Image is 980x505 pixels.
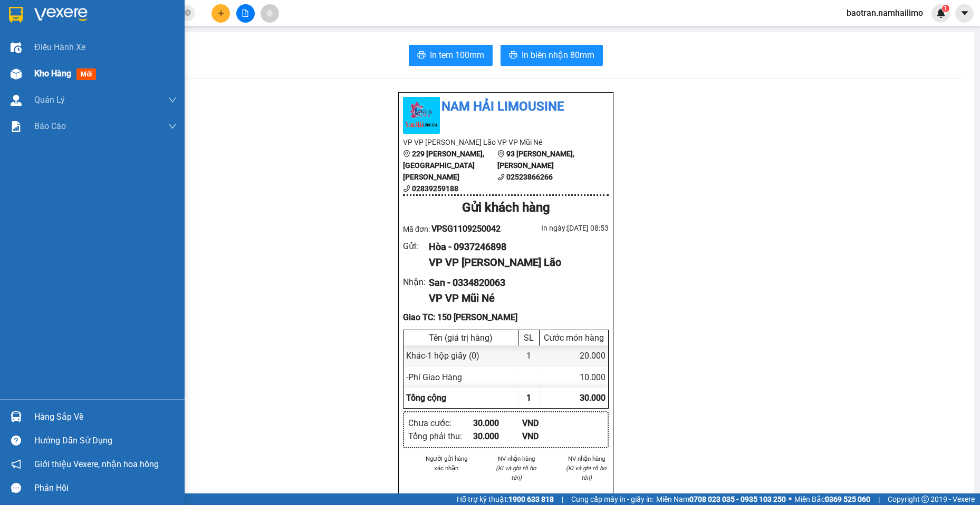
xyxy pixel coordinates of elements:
img: logo-vxr [9,7,23,23]
span: | [878,493,880,505]
li: NV nhận hàng [564,454,609,463]
div: VND [522,417,571,430]
span: Nhận: [101,10,126,21]
div: Nhận : [403,275,429,289]
span: VPSG1109250042 [431,224,501,234]
span: In tem 100mm [430,48,484,62]
b: 02523866266 [506,173,553,181]
div: Hòa [9,34,93,47]
span: Khác - 1 hộp giấy (0) [406,351,479,361]
li: NV nhận hàng [494,454,539,463]
div: 1 [518,345,540,366]
span: environment [497,150,505,157]
div: Hàng sắp về [34,409,177,425]
button: printerIn tem 100mm [409,45,493,66]
div: Tên (giá trị hàng) [406,333,515,343]
span: printer [417,51,426,61]
div: VP VP Mũi Né [429,290,600,306]
span: baotran.namhailimo [838,6,931,19]
span: - Phí Giao Hàng [406,372,462,382]
b: 93 [PERSON_NAME], [PERSON_NAME] [497,150,574,170]
img: warehouse-icon [11,42,22,53]
span: down [168,122,177,131]
span: Cung cấp máy in - giấy in: [571,493,654,505]
div: 0334820063 [101,34,221,49]
div: 30.000 [473,417,522,430]
strong: 0708 023 035 - 0935 103 250 [689,495,786,503]
span: mới [76,68,96,80]
div: 20.000 [540,345,608,366]
div: VP Mũi Né [101,9,221,22]
button: aim [261,4,279,23]
div: San [101,22,221,34]
span: Kho hàng [34,68,71,78]
span: file-add [242,9,249,17]
div: SL [521,333,536,343]
span: close-circle [185,8,191,18]
span: down [168,96,177,104]
sup: 1 [942,5,949,12]
div: VND [522,430,571,443]
span: environment [403,150,410,157]
div: In ngày: [DATE] 08:53 [506,222,609,234]
div: Tổng phải thu : [408,430,473,443]
span: | [562,493,563,505]
div: 10.000 [540,367,608,388]
strong: 0369 525 060 [825,495,870,503]
img: logo.jpg [403,97,440,134]
button: file-add [236,4,255,23]
img: solution-icon [11,121,22,132]
span: Quản Lý [34,93,65,106]
span: 30.000 [580,393,606,403]
span: In biên nhận 80mm [522,48,594,62]
span: Gửi: [9,10,25,21]
div: 0937246898 [9,47,93,62]
img: warehouse-icon [11,411,22,422]
button: caret-down [955,4,974,23]
span: phone [497,173,505,181]
span: ⚪️ [789,497,792,501]
span: message [11,483,21,493]
li: VP VP Mũi Né [497,136,592,148]
div: VP [PERSON_NAME] [9,9,93,34]
img: warehouse-icon [11,68,22,80]
button: printerIn biên nhận 80mm [501,45,603,66]
span: Hỗ trợ kỹ thuật: [457,493,554,505]
span: 1 [526,393,531,403]
div: Cước món hàng [542,333,606,343]
span: notification [11,459,21,469]
span: Báo cáo [34,120,66,133]
b: 229 [PERSON_NAME], [GEOGRAPHIC_DATA][PERSON_NAME] [403,150,484,181]
button: plus [212,4,230,23]
span: copyright [921,496,929,503]
span: aim [266,9,273,17]
span: Tổng cộng [406,393,446,403]
div: Gửi : [403,240,429,253]
div: San - 0334820063 [429,275,600,290]
div: Gửi khách hàng [403,198,609,218]
span: Điều hành xe [34,41,85,54]
span: question-circle [11,435,21,445]
div: Giao TC: 150 [PERSON_NAME] [403,311,609,324]
span: Miền Bắc [794,493,870,505]
div: Hướng dẫn sử dụng [34,433,177,449]
div: VP VP [PERSON_NAME] Lão [429,254,600,271]
div: Chưa cước : [408,417,473,430]
li: Người gửi hàng xác nhận [424,454,469,473]
span: 150 [PERSON_NAME] [101,49,221,86]
span: Miền Nam [656,493,786,505]
span: TC: [101,55,115,66]
span: plus [217,9,225,17]
i: (Kí và ghi rõ họ tên) [496,464,536,481]
img: warehouse-icon [11,95,22,106]
span: Giới thiệu Vexere, nhận hoa hồng [34,458,159,471]
li: VP VP [PERSON_NAME] Lão [403,136,497,148]
span: 1 [944,5,947,12]
span: printer [509,51,517,61]
div: Hòa - 0937246898 [429,240,600,254]
span: close-circle [185,9,191,16]
img: icon-new-feature [936,8,946,18]
strong: 1900 633 818 [508,495,554,503]
div: Mã đơn: [403,222,506,235]
div: 30.000 [473,430,522,443]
